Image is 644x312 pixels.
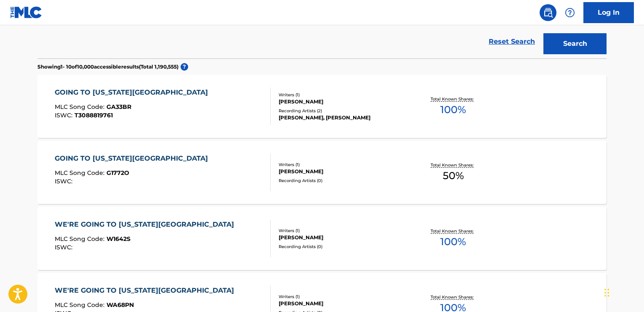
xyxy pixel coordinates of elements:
img: help [565,8,575,18]
p: Total Known Shares: [431,294,476,300]
a: Public Search [540,4,556,21]
span: ISWC : [55,111,75,119]
a: GOING TO [US_STATE][GEOGRAPHIC_DATA]MLC Song Code:G1772OISWC:Writers (1)[PERSON_NAME]Recording Ar... [37,141,607,204]
span: W1642S [106,235,130,243]
span: 100 % [440,102,466,117]
span: 50 % [443,168,464,183]
span: MLC Song Code : [55,235,106,243]
div: [PERSON_NAME] [279,234,406,241]
button: Search [543,33,607,54]
span: T3088819761 [75,111,113,119]
p: Total Known Shares: [431,96,476,102]
div: Recording Artists ( 0 ) [279,177,406,184]
div: Writers ( 1 ) [279,227,406,234]
a: Reset Search [484,32,539,51]
a: GOING TO [US_STATE][GEOGRAPHIC_DATA]MLC Song Code:GA33BRISWC:T3088819761Writers (1)[PERSON_NAME]R... [37,75,607,138]
span: 100 % [440,234,466,249]
span: MLC Song Code : [55,169,106,177]
span: G1772O [106,169,129,177]
div: [PERSON_NAME] [279,168,406,175]
div: GOING TO [US_STATE][GEOGRAPHIC_DATA] [55,153,212,164]
a: WE'RE GOING TO [US_STATE][GEOGRAPHIC_DATA]MLC Song Code:W1642SISWC:Writers (1)[PERSON_NAME]Record... [37,207,607,270]
span: MLC Song Code : [55,301,106,309]
div: Recording Artists ( 2 ) [279,108,406,114]
span: ? [181,63,188,71]
div: Writers ( 1 ) [279,161,406,168]
div: GOING TO [US_STATE][GEOGRAPHIC_DATA] [55,87,212,98]
p: Total Known Shares: [431,162,476,168]
p: Total Known Shares: [431,228,476,234]
span: ISWC : [55,243,75,251]
div: Help [562,4,578,21]
div: Recording Artists ( 0 ) [279,243,406,250]
span: WA68PN [106,301,134,309]
a: Log In [583,2,634,23]
div: [PERSON_NAME] [279,300,406,307]
iframe: Chat Widget [602,272,644,312]
div: WE'RE GOING TO [US_STATE][GEOGRAPHIC_DATA] [55,286,238,296]
span: ISWC : [55,177,75,185]
div: Writers ( 1 ) [279,92,406,98]
div: [PERSON_NAME], [PERSON_NAME] [279,114,406,122]
img: search [543,8,553,18]
img: MLC Logo [10,6,43,19]
p: Showing 1 - 10 of 10,000 accessible results (Total 1,190,555 ) [37,63,178,71]
span: MLC Song Code : [55,103,106,111]
div: Drag [604,280,609,305]
span: GA33BR [106,103,131,111]
div: Writers ( 1 ) [279,293,406,300]
div: [PERSON_NAME] [279,98,406,106]
div: WE'RE GOING TO [US_STATE][GEOGRAPHIC_DATA] [55,219,238,230]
